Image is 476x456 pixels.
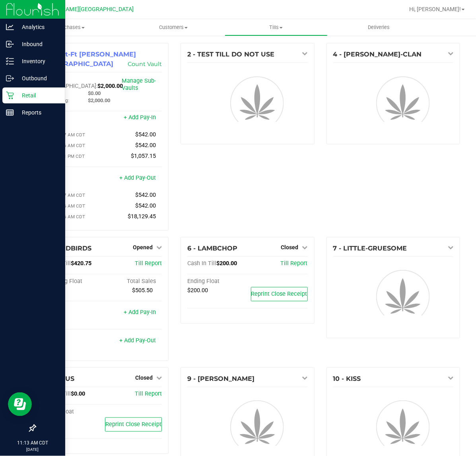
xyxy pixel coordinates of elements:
[133,244,153,250] span: Opened
[71,260,91,267] span: $420.75
[97,83,123,89] span: $2,000.00
[102,278,162,285] div: Total Sales
[128,213,156,220] span: $18,129.45
[119,337,156,344] a: + Add Pay-Out
[187,375,255,382] span: 9 - [PERSON_NAME]
[14,56,62,66] p: Inventory
[225,19,328,36] a: Tills
[42,175,102,182] div: Pay-Outs
[187,50,274,58] span: 2 - TEST TILL DO NOT USE
[119,175,156,181] a: + Add Pay-Out
[124,114,156,121] a: + Add Pay-In
[14,74,62,83] p: Outbound
[333,375,361,382] span: 10 - KISS
[357,24,400,31] span: Deliveries
[187,278,247,285] div: Ending Float
[124,309,156,316] a: + Add Pay-In
[105,417,162,432] button: Reprint Close Receipt
[42,76,97,89] span: Cash In [GEOGRAPHIC_DATA]:
[135,260,162,267] a: Till Report
[29,6,134,13] span: Ft [PERSON_NAME][GEOGRAPHIC_DATA]
[4,439,62,446] p: 11:13 AM CDT
[187,244,237,252] span: 6 - LAMBCHOP
[409,6,461,12] span: Hi, [PERSON_NAME]!
[131,153,156,159] span: $1,057.15
[281,244,299,250] span: Closed
[88,90,101,96] span: $0.00
[281,260,308,267] a: Till Report
[333,244,407,252] span: 7 - LITTLE-GRUESOME
[6,109,14,116] inline-svg: Reports
[251,291,307,297] span: Reprint Close Receipt
[132,287,153,294] span: $505.50
[8,392,32,416] iframe: Resource center
[135,202,156,209] span: $542.00
[122,19,225,36] a: Customers
[6,91,14,99] inline-svg: Retail
[333,50,422,58] span: 4 - [PERSON_NAME]-CLAN
[14,39,62,49] p: Inbound
[251,287,308,301] button: Reprint Close Receipt
[225,24,327,31] span: Tills
[216,260,237,267] span: $200.00
[328,19,431,36] a: Deliveries
[122,24,225,31] span: Customers
[42,115,102,122] div: Pay-Ins
[135,375,153,381] span: Closed
[122,78,156,91] a: Manage Sub-Vaults
[42,310,102,317] div: Pay-Ins
[187,260,216,267] span: Cash In Till
[42,278,102,285] div: Beginning Float
[42,408,102,415] div: Ending Float
[42,244,91,252] span: 5 - YARDBIRDS
[88,97,110,103] span: $2,000.00
[6,40,14,48] inline-svg: Inbound
[6,74,14,82] inline-svg: Outbound
[128,60,162,68] a: Count Vault
[14,91,62,100] p: Retail
[19,24,122,31] span: Purchases
[19,19,122,36] a: Purchases
[135,142,156,149] span: $542.00
[6,23,14,31] inline-svg: Analytics
[42,338,102,345] div: Pay-Outs
[14,108,62,117] p: Reports
[42,50,136,68] span: 1 - Vault-Ft [PERSON_NAME][GEOGRAPHIC_DATA]
[105,421,161,428] span: Reprint Close Receipt
[4,446,62,452] p: [DATE]
[187,287,208,294] span: $200.00
[14,22,62,32] p: Analytics
[135,192,156,198] span: $542.00
[6,57,14,65] inline-svg: Inventory
[135,390,162,397] a: Till Report
[135,131,156,138] span: $542.00
[71,390,85,397] span: $0.00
